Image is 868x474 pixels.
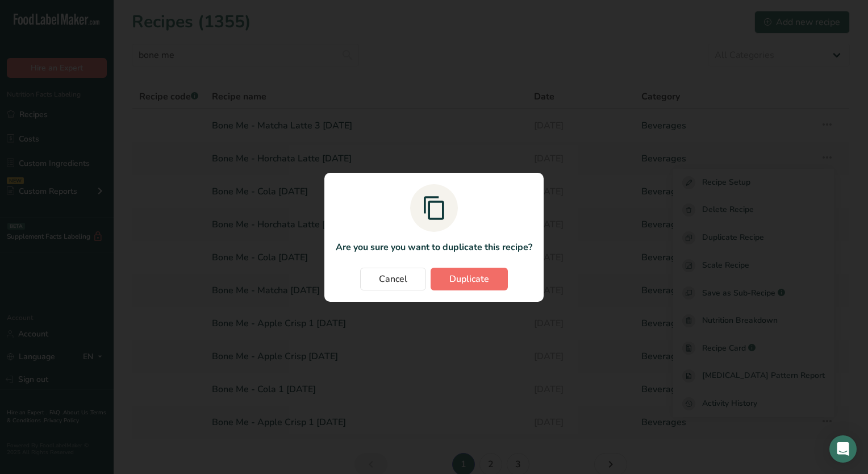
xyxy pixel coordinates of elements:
[829,435,857,463] div: Open Intercom Messenger
[449,272,489,286] span: Duplicate
[379,272,407,286] span: Cancel
[336,240,532,254] p: Are you sure you want to duplicate this recipe?
[431,268,508,290] button: Duplicate
[360,268,426,290] button: Cancel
